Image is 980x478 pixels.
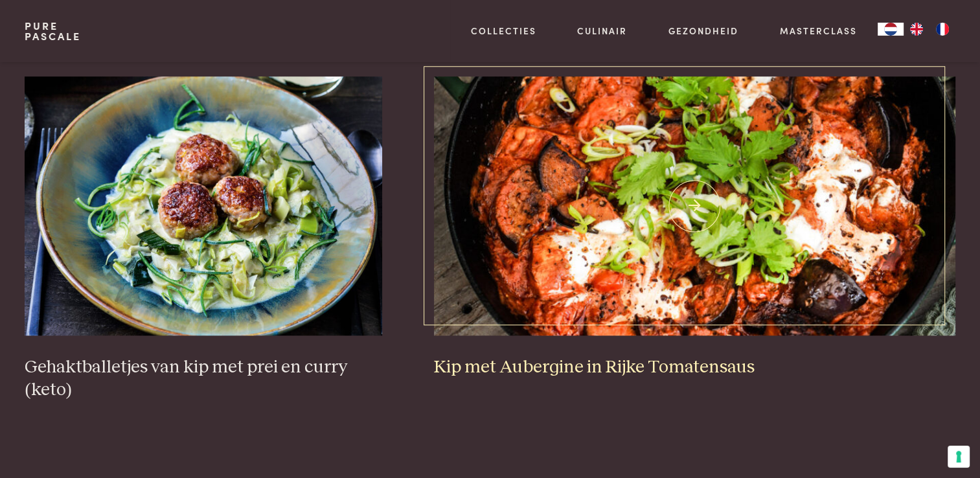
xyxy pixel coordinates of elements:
[668,24,738,38] a: Gezondheid
[948,446,970,468] button: Uw voorkeuren voor toestemming voor trackingtechnologieën
[904,23,955,36] ul: Language list
[25,76,382,401] a: Gehaktballetjes van kip met prei en curry (keto) Gehaktballetjes van kip met prei en curry (keto)
[25,356,382,401] h3: Gehaktballetjes van kip met prei en curry (keto)
[434,356,955,379] h3: Kip met Aubergine in Rijke Tomatensaus
[25,21,81,41] a: PurePascale
[904,23,929,36] a: EN
[577,24,627,38] a: Culinair
[878,23,904,36] a: NL
[434,76,955,378] a: Kip met Aubergine in Rijke Tomatensaus Kip met Aubergine in Rijke Tomatensaus
[780,24,857,38] a: Masterclass
[929,23,955,36] a: FR
[25,76,382,336] img: Gehaktballetjes van kip met prei en curry (keto)
[434,76,955,336] img: Kip met Aubergine in Rijke Tomatensaus
[878,23,904,36] div: Language
[471,24,536,38] a: Collecties
[878,23,955,36] aside: Language selected: Nederlands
